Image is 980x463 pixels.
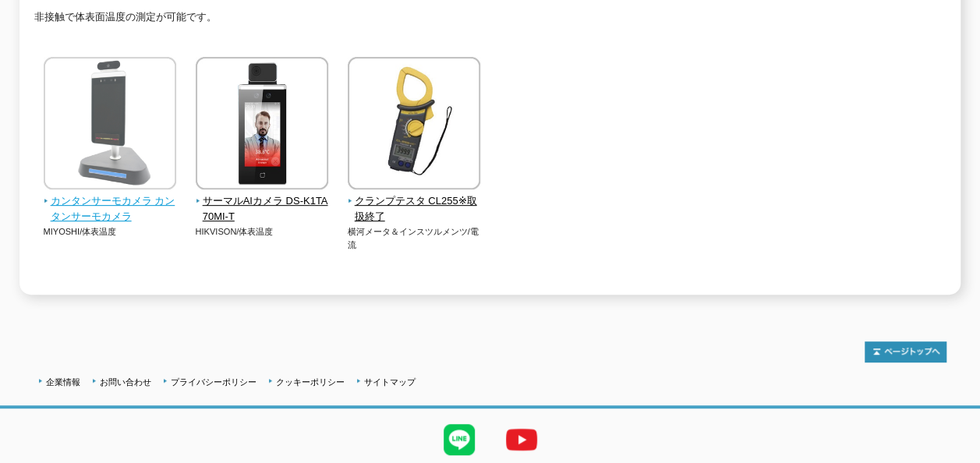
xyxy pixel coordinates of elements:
[196,178,329,225] a: サーマルAIカメラ DS-K1TA70MI-T
[196,193,329,226] span: サーマルAIカメラ DS-K1TA70MI-T
[44,57,176,193] img: カンタンサーモカメラ カンタンサーモカメラ
[196,225,329,239] p: HIKVISON/体表温度
[364,377,416,387] a: サイトマップ
[865,341,946,362] img: トップページへ
[44,178,177,225] a: カンタンサーモカメラ カンタンサーモカメラ
[46,377,80,387] a: 企業情報
[348,57,480,193] img: クランプテスタ CL255※取扱終了
[44,193,177,226] span: カンタンサーモカメラ カンタンサーモカメラ
[276,377,345,387] a: クッキーポリシー
[34,9,946,34] p: 非接触で体表面温度の測定が可能です。
[348,225,481,251] p: 横河メータ＆インスツルメンツ/電流
[196,57,328,193] img: サーマルAIカメラ DS-K1TA70MI-T
[100,377,151,387] a: お問い合わせ
[171,377,256,387] a: プライバシーポリシー
[348,178,481,225] a: クランプテスタ CL255※取扱終了
[44,225,177,239] p: MIYOSHI/体表温度
[348,193,481,226] span: クランプテスタ CL255※取扱終了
